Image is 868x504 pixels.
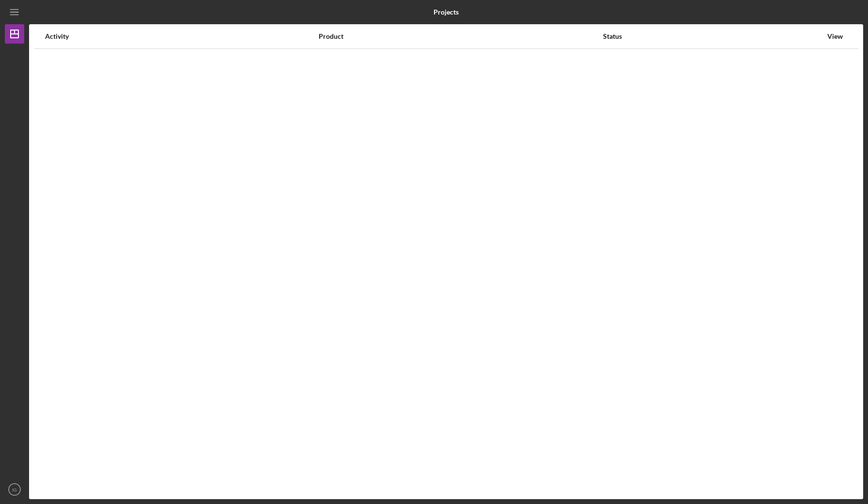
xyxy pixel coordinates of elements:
div: Status [603,32,822,40]
div: View [823,32,847,40]
text: IG [12,487,17,492]
b: Projects [434,8,459,16]
div: Product [319,32,602,40]
button: IG [5,480,24,499]
div: Activity [45,32,318,40]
